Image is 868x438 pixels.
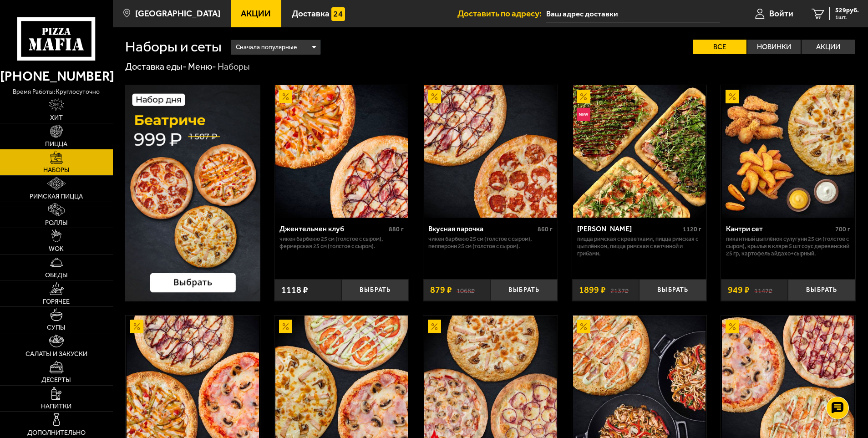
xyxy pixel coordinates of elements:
[236,39,297,56] span: Сначала популярные
[546,5,720,22] input: Ваш адрес доставки
[490,279,558,301] button: Выбрать
[218,61,250,73] div: Наборы
[27,430,86,436] span: Дополнительно
[130,320,144,333] img: Акционный
[577,224,680,233] div: [PERSON_NAME]
[41,403,71,410] span: Напитки
[538,225,553,233] span: 860 г
[428,90,442,103] img: Акционный
[341,279,409,301] button: Выбрать
[47,325,66,331] span: Супы
[769,9,793,18] span: Войти
[722,85,854,218] img: Кантри сет
[835,225,850,233] span: 700 г
[428,320,442,333] img: Акционный
[279,235,404,250] p: Чикен Барбекю 25 см (толстое с сыром), Фермерская 25 см (толстое с сыром).
[788,279,855,301] button: Выбрать
[639,279,706,301] button: Выбрать
[41,377,71,383] span: Десерты
[43,167,70,173] span: Наборы
[274,85,409,218] a: АкционныйДжентельмен клуб
[428,224,535,233] div: Вкусная парочка
[275,85,408,218] img: Джентельмен клуб
[279,90,293,103] img: Акционный
[49,246,64,252] span: WOK
[30,194,83,200] span: Римская пицца
[572,85,706,218] a: АкционныйНовинкаМама Миа
[188,61,216,72] a: Меню-
[835,15,859,20] span: 1 шт.
[726,224,833,233] div: Кантри сет
[577,90,590,103] img: Акционный
[43,299,70,305] span: Горячее
[125,40,222,54] h1: Наборы и сеты
[747,40,801,54] label: Новинки
[428,235,553,250] p: Чикен Барбекю 25 см (толстое с сыром), Пепперони 25 см (толстое с сыром).
[693,40,746,54] label: Все
[577,235,701,257] p: Пицца Римская с креветками, Пицца Римская с цыплёнком, Пицца Римская с ветчиной и грибами.
[835,7,859,14] span: 529 руб.
[45,220,68,226] span: Роллы
[577,320,590,333] img: Акционный
[726,320,739,333] img: Акционный
[802,40,855,54] label: Акции
[430,285,452,295] span: 879 ₽
[50,115,63,121] span: Хит
[25,351,87,357] span: Салаты и закуски
[292,9,330,18] span: Доставка
[423,85,558,218] a: АкционныйВкусная парочка
[726,90,739,103] img: Акционный
[754,285,772,295] s: 1147 ₽
[389,225,404,233] span: 880 г
[45,141,67,148] span: Пицца
[683,225,701,233] span: 1120 г
[45,272,68,279] span: Обеды
[728,285,750,295] span: 949 ₽
[281,285,308,295] span: 1118 ₽
[241,9,271,18] span: Акции
[279,320,293,333] img: Акционный
[457,9,546,18] span: Доставить по адресу:
[135,9,220,18] span: [GEOGRAPHIC_DATA]
[279,224,386,233] div: Джентельмен клуб
[579,285,606,295] span: 1899 ₽
[726,235,850,257] p: Пикантный цыплёнок сулугуни 25 см (толстое с сыром), крылья в кляре 5 шт соус деревенский 25 гр, ...
[457,285,475,295] s: 1068 ₽
[577,108,590,122] img: Новинка
[721,85,855,218] a: АкционныйКантри сет
[573,85,706,218] img: Мама Миа
[610,285,629,295] s: 2137 ₽
[125,61,187,72] a: Доставка еды-
[331,7,345,21] img: 15daf4d41897b9f0e9f617042186c801.svg
[424,85,557,218] img: Вкусная парочка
